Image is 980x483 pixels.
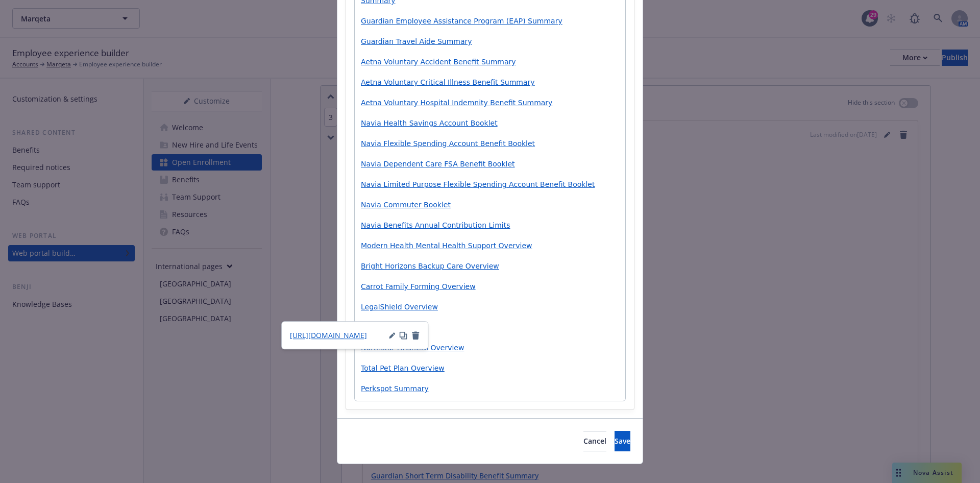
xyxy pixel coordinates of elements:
[361,282,476,291] a: Carrot Family Forming Overview
[361,37,472,45] a: Guardian Travel Aide Summary
[361,99,552,107] a: Aetna Voluntary Hospital Indemnity Benefit Summary
[361,364,445,372] a: Total Pet Plan Overview
[361,241,532,250] a: Modern Health Mental Health Support Overview
[583,431,606,451] button: Cancel
[583,436,606,446] span: Cancel
[361,78,535,86] a: Aetna Voluntary Critical Illness Benefit Summary
[615,431,630,451] button: Save
[290,330,367,341] a: [URL][DOMAIN_NAME]
[361,262,499,270] a: Bright Horizons Backup Care Overview
[361,180,595,188] a: Navia Limited Purpose Flexible Spending Account Benefit Booklet
[361,303,438,311] a: LegalShield Overview
[361,119,498,127] a: Navia Health Savings Account Booklet
[361,201,451,209] a: Navia Commuter Booklet
[361,160,514,168] a: Navia Dependent Care FSA Benefit Booklet
[361,384,429,393] a: Perkspot Summary
[361,58,516,66] a: Aetna Voluntary Accident Benefit Summary
[361,221,510,229] a: Navia Benefits Annual Contribution Limits
[361,17,562,25] a: Guardian Employee Assistance Program (EAP) Summary
[615,436,630,446] span: Save
[290,330,367,340] span: [URL][DOMAIN_NAME]
[361,139,535,148] a: Navia Flexible Spending Account Benefit Booklet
